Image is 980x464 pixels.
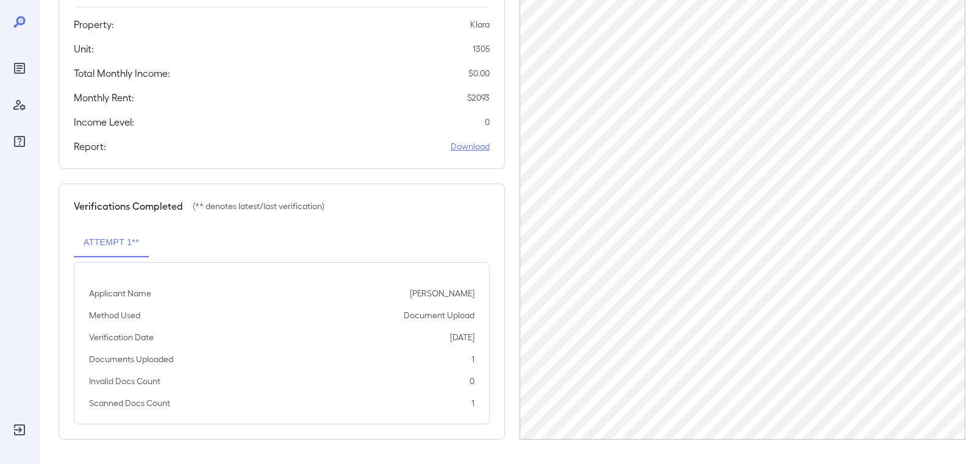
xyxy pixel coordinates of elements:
[74,228,149,257] button: Attempt 1**
[467,91,490,104] p: $ 2093
[74,199,183,213] h5: Verifications Completed
[10,95,29,115] div: Manage Users
[74,41,94,56] h5: Unit:
[89,397,170,409] p: Scanned Docs Count
[74,17,114,32] h5: Property:
[471,353,474,365] p: 1
[74,90,134,105] h5: Monthly Rent:
[10,420,29,440] div: Log Out
[89,331,154,343] p: Verification Date
[89,353,173,365] p: Documents Uploaded
[470,375,474,387] p: 0
[89,287,151,299] p: Applicant Name
[450,331,474,343] p: [DATE]
[451,140,490,152] a: Download
[404,309,474,321] p: Document Upload
[468,67,490,79] p: $ 0.00
[74,115,134,129] h5: Income Level:
[89,309,140,321] p: Method Used
[471,397,474,409] p: 1
[89,375,160,387] p: Invalid Docs Count
[485,116,490,128] p: 0
[74,139,106,154] h5: Report:
[74,66,170,80] h5: Total Monthly Income:
[473,43,490,55] p: 1305
[470,18,490,30] p: Klara
[10,59,29,78] div: Reports
[10,132,29,151] div: FAQ
[193,200,324,212] p: (** denotes latest/last verification)
[410,287,474,299] p: [PERSON_NAME]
